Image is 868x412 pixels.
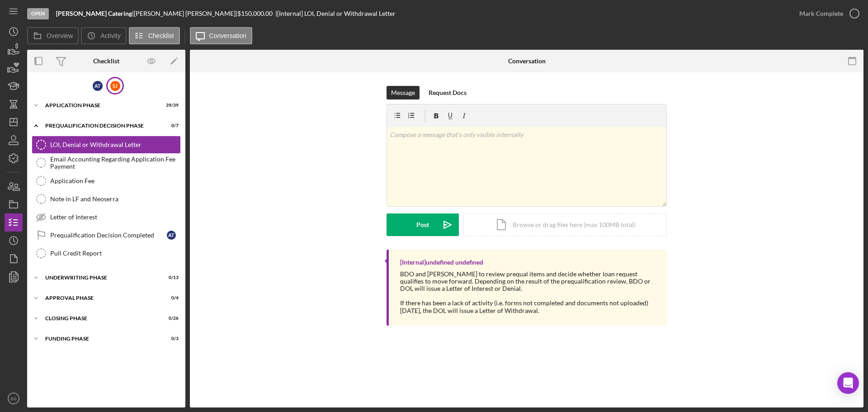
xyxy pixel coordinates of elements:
[162,336,179,341] div: 0 / 3
[32,154,181,172] a: Email Accounting Regarding Application Fee Payment
[45,275,156,280] div: Underwriting Phase
[50,156,180,170] div: Email Accounting Regarding Application Fee Payment
[162,316,179,321] div: 0 / 26
[110,81,120,91] div: S J
[93,81,103,91] div: A T
[400,299,658,314] div: If there has been a lack of activity (i.e. forms not completed and documents not uploaded) [DATE]...
[237,10,275,17] div: $150,000.00
[275,10,396,17] div: | [Internal] LOI, Denial or Withdrawal Letter
[47,32,73,39] label: Overview
[837,372,859,394] div: Open Intercom Messenger
[162,123,179,128] div: 0 / 7
[162,275,179,280] div: 0 / 13
[508,57,546,65] div: Conversation
[27,8,49,19] div: Open
[162,103,179,108] div: 39 / 39
[400,259,483,266] div: [Internal] undefined undefined
[32,244,181,262] a: Pull Credit Report
[93,57,119,65] div: Checklist
[100,32,120,39] label: Activity
[400,270,658,292] div: BDO and [PERSON_NAME] to review prequal items and decide whether loan request qualifies to move f...
[10,396,16,401] text: DS
[45,123,156,128] div: Prequalification Decision Phase
[32,208,181,226] a: Letter of Interest
[27,27,79,44] button: Overview
[391,86,415,99] div: Message
[32,172,181,190] a: Application Fee
[50,195,180,203] div: Note in LF and Neoserra
[45,103,156,108] div: Application Phase
[56,10,134,17] div: |
[50,250,180,257] div: Pull Credit Report
[209,32,247,39] label: Conversation
[416,213,429,236] div: Post
[50,232,167,239] div: Prequalification Decision Completed
[162,295,179,301] div: 0 / 4
[129,27,180,44] button: Checklist
[190,27,253,44] button: Conversation
[387,86,420,99] button: Message
[45,336,156,341] div: Funding Phase
[134,10,237,17] div: [PERSON_NAME] [PERSON_NAME] |
[790,5,863,23] button: Mark Complete
[81,27,126,44] button: Activity
[799,5,843,23] div: Mark Complete
[32,136,181,154] a: LOI, Denial or Withdrawal Letter
[5,389,23,407] button: DS
[45,295,156,301] div: Approval Phase
[167,231,176,240] div: A T
[45,316,156,321] div: Closing Phase
[32,190,181,208] a: Note in LF and Neoserra
[148,32,174,39] label: Checklist
[429,86,467,99] div: Request Docs
[50,141,180,148] div: LOI, Denial or Withdrawal Letter
[424,86,471,99] button: Request Docs
[50,177,180,185] div: Application Fee
[50,213,180,221] div: Letter of Interest
[32,226,181,244] a: Prequalification Decision CompletedAT
[56,9,132,17] b: [PERSON_NAME] Catering
[387,213,459,236] button: Post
